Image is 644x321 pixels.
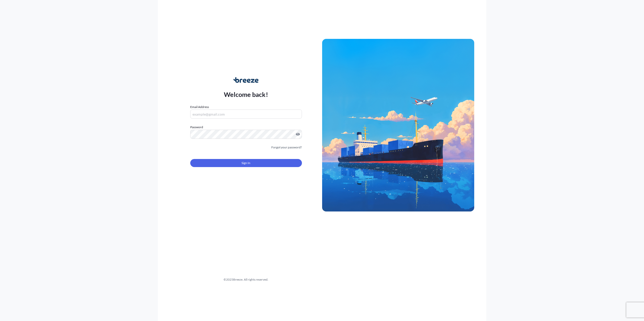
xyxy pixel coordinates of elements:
[190,110,302,119] input: example@gmail.com
[224,90,268,98] p: Welcome back!
[170,277,322,282] div: © 2025 Breeze. All rights reserved.
[190,125,302,130] label: Password
[296,132,300,136] button: Show password
[242,161,250,166] span: Sign In
[190,104,209,110] label: Email Address
[271,145,302,150] a: Forgot your password?
[322,39,474,211] img: Ship illustration
[190,159,302,167] button: Sign In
